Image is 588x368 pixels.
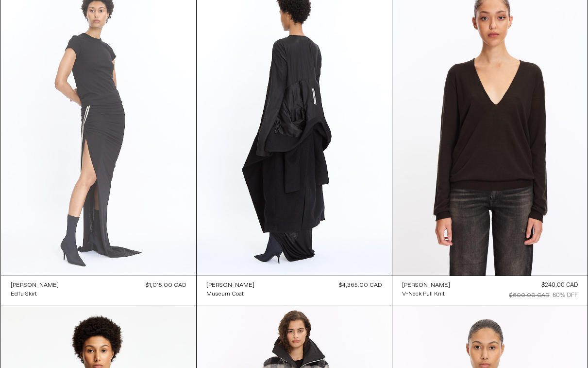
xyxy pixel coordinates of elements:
[541,281,578,290] div: $240.00 CAD
[146,281,186,290] div: $1,015.00 CAD
[402,281,450,290] a: [PERSON_NAME]
[11,290,37,298] div: Edfu Skirt
[553,291,578,300] div: 60% OFF
[206,290,254,298] a: Museum Coat
[11,290,59,298] a: Edfu Skirt
[402,290,450,298] a: V-Neck Pull Knit
[339,281,382,290] div: $4,365.00 CAD
[402,290,445,298] div: V-Neck Pull Knit
[206,281,254,290] a: [PERSON_NAME]
[206,290,244,298] div: Museum Coat
[509,291,550,300] div: $600.00 CAD
[11,281,59,290] a: [PERSON_NAME]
